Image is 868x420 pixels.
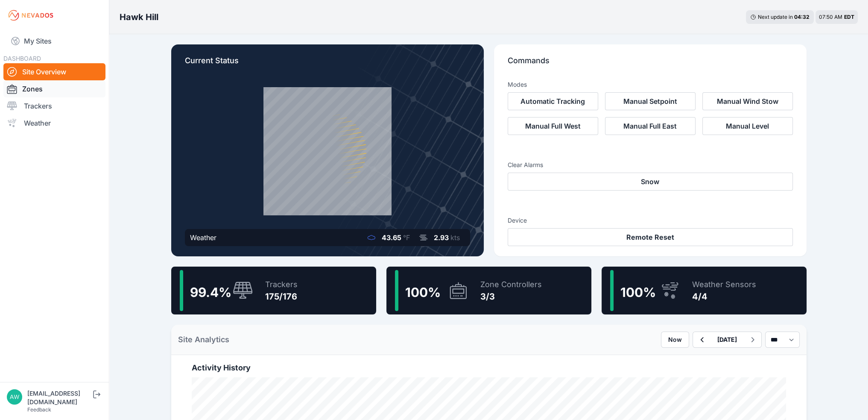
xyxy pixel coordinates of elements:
a: 99.4%Trackers175/176 [171,267,376,314]
span: 100 % [620,285,656,300]
span: Next update in [758,14,793,20]
span: kts [450,233,460,242]
button: Manual Level [702,117,793,135]
div: [EMAIL_ADDRESS][DOMAIN_NAME] [27,389,91,406]
h3: Clear Alarms [508,161,793,169]
a: 100%Zone Controllers3/3 [386,267,591,314]
button: Automatic Tracking [508,92,598,110]
div: Weather Sensors [692,279,756,291]
button: Now [661,332,689,348]
span: 07:50 AM [819,14,842,20]
h3: Device [508,216,793,225]
button: Snow [508,173,793,191]
div: 3/3 [480,291,542,303]
h3: Modes [508,80,527,89]
img: awalsh@nexamp.com [7,389,22,405]
span: 99.4 % [190,285,231,300]
button: Manual Wind Stow [702,92,793,110]
a: Trackers [3,97,105,115]
nav: Breadcrumb [120,6,158,28]
h3: Hawk Hill [120,11,158,23]
p: Commands [508,55,793,73]
div: Trackers [265,279,298,291]
div: 04 : 32 [794,14,810,21]
img: Nevados [7,9,55,22]
div: 175/176 [265,291,298,303]
span: DASHBOARD [3,55,41,62]
button: Manual Full East [605,117,696,135]
button: Manual Full West [508,117,598,135]
a: My Sites [3,31,105,51]
button: Manual Setpoint [605,92,696,110]
span: 100 % [405,285,441,300]
a: 100%Weather Sensors4/4 [602,267,807,314]
a: Site Overview [3,63,105,80]
button: [DATE] [710,332,744,347]
div: Zone Controllers [480,279,542,291]
div: 4/4 [692,291,756,303]
span: 2.93 [434,233,449,242]
div: Weather [190,232,216,243]
a: Feedback [27,406,51,413]
h2: Activity History [192,362,786,374]
p: Current Status [185,55,470,73]
span: EDT [844,14,854,20]
span: °F [403,233,410,242]
span: 43.65 [382,233,401,242]
h2: Site Analytics [178,334,229,346]
button: Remote Reset [508,228,793,246]
a: Weather [3,115,105,132]
a: Zones [3,80,105,97]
